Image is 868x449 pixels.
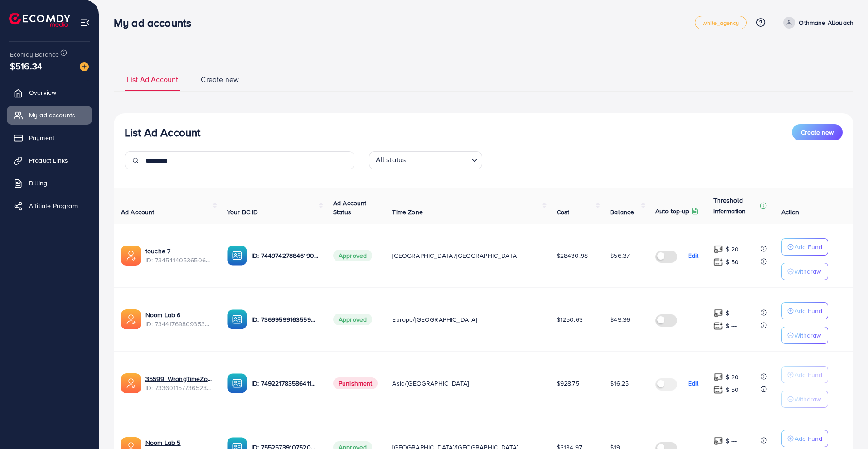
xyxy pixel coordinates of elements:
span: ID: 7336011577365282818 [145,383,213,392]
span: Approved [333,314,372,325]
h3: List Ad Account [125,126,200,139]
p: $ 20 [726,244,739,255]
span: List Ad Account [127,74,178,85]
span: Approved [333,250,372,261]
span: Overview [29,88,56,97]
p: $ --- [726,320,737,331]
p: Add Fund [795,433,822,444]
span: $28430.98 [557,251,588,260]
a: Overview [7,83,92,101]
a: Payment [7,129,92,147]
span: All status [374,153,408,167]
p: $ 50 [726,384,739,395]
span: white_agency [703,20,739,26]
span: Create new [201,74,239,85]
span: ID: 7344176980935360513 [145,319,213,328]
p: Add Fund [795,305,822,316]
p: Threshold information [713,195,758,217]
span: Product Links [29,156,68,165]
div: <span class='underline'>Noom Lab 6</span></br>7344176980935360513 [145,310,213,329]
span: Your BC ID [227,208,258,217]
span: Punishment [333,377,378,389]
span: ID: 7345414053650628609 [145,256,213,265]
a: 35599_WrongTimeZone [145,374,213,383]
p: Withdraw [795,266,821,277]
p: $ 50 [726,256,739,267]
button: Withdraw [781,263,828,280]
p: $ --- [726,435,737,446]
div: <span class='underline'>35599_WrongTimeZone</span></br>7336011577365282818 [145,374,213,393]
span: $516.34 [10,59,42,72]
p: ID: 7492217835864113153 [252,378,319,389]
a: Noom Lab 5 [145,438,213,447]
p: Add Fund [795,369,822,380]
img: image [80,62,89,71]
span: $928.75 [557,379,579,388]
h3: My ad accounts [114,16,199,29]
button: Create new [792,124,843,140]
span: Ecomdy Balance [10,50,59,59]
button: Add Fund [781,430,828,447]
p: Othmane Allouach [799,17,853,28]
div: Search for option [369,151,482,169]
button: Withdraw [781,391,828,408]
p: ID: 7369959916355928081 [252,314,319,325]
span: Asia/[GEOGRAPHIC_DATA] [392,379,469,388]
span: Time Zone [392,208,422,217]
span: My ad accounts [29,111,75,120]
a: My ad accounts [7,106,92,124]
span: Ad Account [121,208,155,217]
a: white_agency [695,16,747,29]
span: Affiliate Program [29,201,78,210]
p: Edit [688,250,699,261]
p: $ --- [726,308,737,319]
img: top-up amount [713,309,723,318]
a: Affiliate Program [7,197,92,215]
img: top-up amount [713,372,723,382]
span: Action [781,208,800,217]
span: $49.36 [610,315,630,324]
button: Add Fund [781,366,828,383]
span: $16.25 [610,379,629,388]
img: ic-ba-acc.ded83a64.svg [227,373,247,393]
span: Balance [610,208,634,217]
img: top-up amount [713,321,723,331]
span: Payment [29,133,54,142]
span: Cost [557,208,570,217]
img: menu [80,17,90,28]
a: Billing [7,174,92,192]
p: ID: 7449742788461903889 [252,250,319,261]
span: Ad Account Status [333,198,367,217]
p: Edit [688,378,699,389]
img: ic-ba-acc.ded83a64.svg [227,246,247,266]
span: Europe/[GEOGRAPHIC_DATA] [392,315,477,324]
img: ic-ads-acc.e4c84228.svg [121,373,141,393]
span: $56.37 [610,251,630,260]
button: Add Fund [781,302,828,319]
p: Auto top-up [655,206,689,217]
div: <span class='underline'>touche 7</span></br>7345414053650628609 [145,246,213,265]
img: ic-ads-acc.e4c84228.svg [121,246,141,266]
a: Noom Lab 6 [145,310,213,319]
span: $1250.63 [557,315,583,324]
img: logo [9,13,70,27]
iframe: Chat [829,408,861,442]
input: Search for option [408,153,467,167]
a: Othmane Allouach [780,17,853,29]
img: top-up amount [713,436,723,446]
img: top-up amount [713,257,723,267]
p: $ 20 [726,372,739,382]
span: Billing [29,179,47,188]
p: Withdraw [795,330,821,341]
p: Add Fund [795,241,822,252]
img: top-up amount [713,245,723,254]
a: Product Links [7,151,92,169]
span: [GEOGRAPHIC_DATA]/[GEOGRAPHIC_DATA] [392,251,518,260]
img: top-up amount [713,385,723,395]
a: touche 7 [145,246,213,256]
p: Withdraw [795,394,821,405]
button: Add Fund [781,238,828,256]
img: ic-ba-acc.ded83a64.svg [227,309,247,329]
img: ic-ads-acc.e4c84228.svg [121,309,141,329]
